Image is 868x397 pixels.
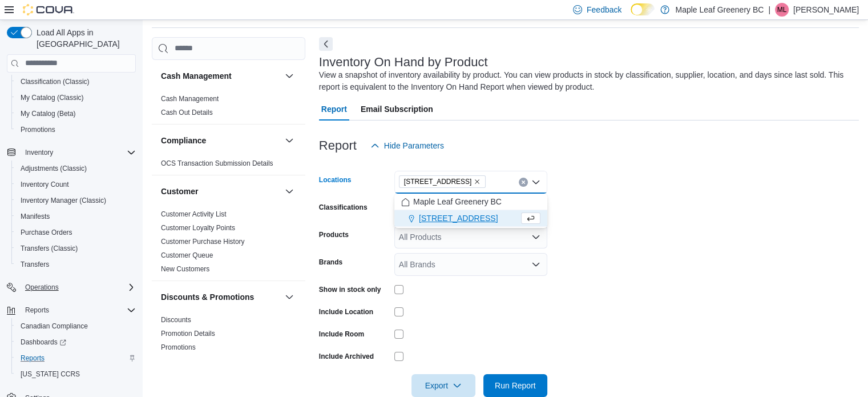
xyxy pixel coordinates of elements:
button: My Catalog (Beta) [11,106,140,122]
span: [STREET_ADDRESS] [419,212,498,224]
a: Promotions [161,343,196,351]
a: Dashboards [16,335,71,349]
a: Cash Management [161,95,219,103]
label: Include Location [319,307,373,316]
label: Classifications [319,203,368,212]
button: Adjustments (Classic) [11,161,140,177]
button: Run Report [483,374,547,397]
img: Cova [23,4,74,15]
a: My Catalog (Classic) [16,91,88,105]
h3: Report [319,139,357,153]
span: ML [777,3,787,17]
span: New Customers [161,264,209,274]
button: Classification (Classic) [11,74,140,90]
button: [US_STATE] CCRS [11,366,140,382]
a: Inventory Count [16,178,74,191]
label: Include Archived [319,352,374,361]
span: Canadian Compliance [21,322,88,331]
span: Customer Queue [161,251,213,260]
h3: Discounts & Promotions [161,291,254,303]
span: [US_STATE] CCRS [21,370,80,379]
span: Promotions [21,125,55,134]
a: Customer Loyalty Points [161,224,235,232]
a: Purchase Orders [16,226,77,239]
span: Inventory [21,146,136,159]
span: Inventory [25,148,53,157]
a: Customer Queue [161,251,213,259]
span: Maple Leaf Greenery BC [413,196,502,207]
span: Purchase Orders [21,228,72,237]
h3: Cash Management [161,70,232,82]
span: Classification (Classic) [21,77,90,86]
a: Inventory Manager (Classic) [16,194,111,207]
span: Report [321,98,347,121]
button: Manifests [11,208,140,224]
span: Dark Mode [631,15,631,16]
span: Customer Activity List [161,210,227,219]
button: Reports [2,302,140,318]
button: Compliance [161,135,280,146]
span: Promotions [16,123,136,137]
button: Maple Leaf Greenery BC [394,194,547,210]
span: Transfers [16,258,136,271]
span: Hide Parameters [384,140,444,151]
div: Michelle Lim [775,3,789,17]
a: Manifests [16,210,54,223]
a: Transfers (Classic) [16,242,82,255]
button: Clear input [519,178,528,187]
label: Show in stock only [319,285,381,294]
span: Customer Purchase History [161,237,245,246]
span: Reports [25,306,49,315]
span: Classification (Classic) [16,75,136,89]
button: Inventory [21,146,58,159]
a: [US_STATE] CCRS [16,367,84,381]
span: My Catalog (Classic) [21,93,84,102]
a: OCS Transaction Submission Details [161,159,273,167]
span: Washington CCRS [16,367,136,381]
span: Export [418,374,469,397]
button: Purchase Orders [11,224,140,240]
button: Remove 71 Sixth Street from selection in this group [474,178,481,185]
label: Products [319,230,349,239]
a: Promotion Details [161,330,215,338]
button: Inventory Count [11,177,140,193]
span: Inventory Manager (Classic) [21,196,106,205]
div: Customer [152,207,305,280]
span: OCS Transaction Submission Details [161,159,273,168]
label: Include Room [319,330,364,339]
span: Inventory Manager (Classic) [16,194,136,207]
span: Adjustments (Classic) [16,162,136,175]
span: Feedback [587,4,621,15]
span: Manifests [16,210,136,223]
button: Operations [2,279,140,295]
span: Reports [21,303,136,317]
span: Email Subscription [361,98,433,121]
button: Operations [21,280,63,294]
h3: Customer [161,186,198,197]
span: [STREET_ADDRESS] [404,176,472,187]
span: Operations [21,280,136,294]
span: Transfers (Classic) [21,244,78,253]
span: My Catalog (Classic) [16,91,136,105]
button: [STREET_ADDRESS] [394,210,547,227]
button: Compliance [282,134,296,147]
div: View a snapshot of inventory availability by product. You can view products in stock by classific... [319,69,853,93]
a: Classification (Classic) [16,75,94,89]
a: My Catalog (Beta) [16,107,80,121]
h3: Compliance [161,135,206,146]
span: Manifests [21,212,50,221]
span: Load All Apps in [GEOGRAPHIC_DATA] [32,27,136,50]
span: Cash Management [161,94,219,103]
button: Discounts & Promotions [282,290,296,304]
span: Canadian Compliance [16,319,136,333]
a: Discounts [161,316,191,324]
div: Compliance [152,157,305,175]
a: Dashboards [11,334,140,350]
span: Dashboards [21,338,66,347]
button: Open list of options [531,232,540,242]
button: Export [411,374,475,397]
span: Inventory Count [16,178,136,191]
span: Adjustments (Classic) [21,164,87,173]
button: Reports [11,350,140,366]
span: Inventory Count [21,180,69,189]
